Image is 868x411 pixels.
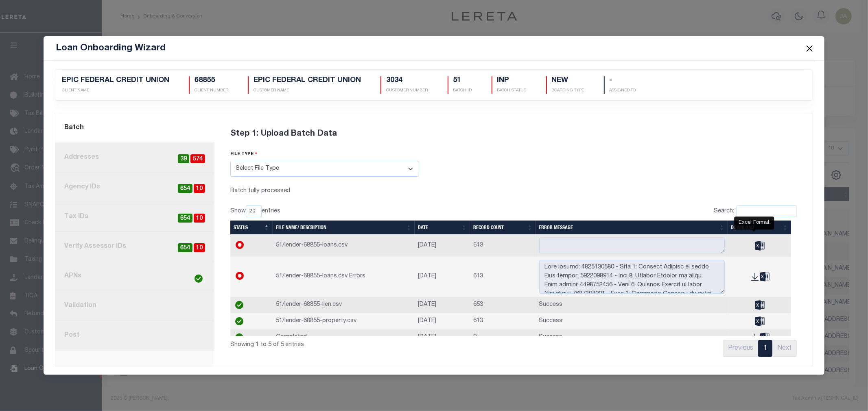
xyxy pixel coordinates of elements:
[415,221,470,234] th: Date: activate to sort column ascending
[230,205,280,217] label: Show entries
[254,88,361,94] p: CUSTOMER NAME
[273,234,415,257] td: 51/lender-68855-loans.csv
[386,88,428,94] p: CUSTOMER NUMBER
[190,154,205,164] span: 574
[62,88,169,94] p: CLIENT NAME
[539,260,725,294] textarea: Lore ipsumd: 4825130580 - Sita 1: Consect Adipisc el seddo Eius tempor: 5922098914 - Inci 8: Utla...
[195,76,228,85] h5: 68855
[178,214,192,223] span: 654
[497,88,527,94] p: BATCH STATUS
[415,257,470,297] td: [DATE]
[230,150,258,158] label: file type
[178,154,189,164] span: 39
[230,221,273,234] th: Status: activate to sort column descending
[246,205,262,217] select: Showentries
[230,118,797,150] div: Step 1: Upload Batch Data
[610,88,636,94] p: Assigned To
[56,43,166,54] h5: Loan Onboarding Wizard
[728,221,791,234] th: Download: activate to sort column ascending
[536,221,728,234] th: Error Message: activate to sort column ascending
[737,205,797,217] input: Search:
[178,243,192,253] span: 654
[470,221,536,234] th: Record Count: activate to sort column ascending
[714,205,797,217] label: Search:
[415,234,470,257] td: [DATE]
[55,173,214,202] a: Agency IDs10654
[415,313,470,329] td: [DATE]
[536,329,728,346] td: Success
[497,76,527,85] h5: INP
[230,336,460,350] div: Showing 1 to 5 of 5 entries
[804,43,815,54] button: Close
[470,297,536,313] td: 653
[55,143,214,173] a: Addresses57439
[734,216,774,229] div: Excel Format
[453,76,472,85] h5: 51
[415,297,470,313] td: [DATE]
[536,297,728,313] td: Success
[235,301,243,309] img: check-icon-green.svg
[178,184,192,193] span: 654
[552,76,584,85] h5: NEW
[552,88,584,94] p: Boarding Type
[758,340,772,357] a: 1
[536,313,728,329] td: Success
[235,333,243,342] img: check-icon-green.svg
[470,257,536,297] td: 613
[273,313,415,329] td: 51/lender-68855-property.csv
[415,329,470,346] td: [DATE]
[55,262,214,291] a: APNs
[610,76,636,85] h5: -
[453,88,472,94] p: BATCH ID
[195,275,203,283] img: check-icon-green.svg
[55,113,214,143] a: Batch
[55,321,214,350] a: Post
[194,243,205,253] span: 10
[194,214,205,223] span: 10
[386,76,428,85] h5: 3034
[62,76,169,85] h5: EPIC FEDERAL CREDIT UNION
[470,234,536,257] td: 613
[194,184,205,193] span: 10
[55,232,214,262] a: Verify Assessor IDs10654
[55,202,214,232] a: Tax IDs10654
[273,257,415,297] td: 51/lender-68855-loans.csv Errors
[55,291,214,321] a: Validation
[470,329,536,346] td: 0
[273,329,415,346] td: Completed
[273,297,415,313] td: 51/lender-68855-lien.csv
[470,313,536,329] td: 613
[254,76,361,85] h5: EPIC FEDERAL CREDIT UNION
[273,221,415,234] th: File Name/ Description: activate to sort column ascending
[195,88,228,94] p: CLIENT NUMBER
[230,186,419,196] div: Batch fully processed
[235,317,243,325] img: check-icon-green.svg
